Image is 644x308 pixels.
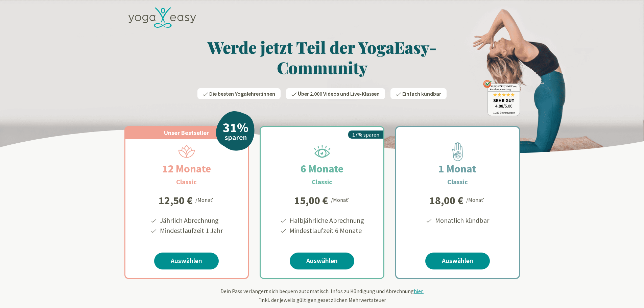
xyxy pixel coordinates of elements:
[176,177,197,187] h3: Classic
[159,215,223,226] li: Jährlich Abrechnung
[209,90,275,97] span: Die besten Yogalehrer:innen
[447,177,468,187] h3: Classic
[312,177,332,187] h3: Classic
[159,226,223,236] li: Mindestlaufzeit 1 Jahr
[124,287,520,304] div: Dein Pass verlängert sich bequem automatisch. Infos zu Kündigung und Abrechnung
[414,288,424,294] span: hier.
[434,215,489,226] li: Monatlich kündbar
[294,195,328,206] div: 15,00 €
[159,195,193,206] div: 12,50 €
[124,37,520,77] h1: Werde jetzt Teil der YogaEasy-Community
[425,253,490,269] a: Auswählen
[284,161,360,177] h2: 6 Monate
[288,226,364,236] li: Mindestlaufzeit 6 Monate
[298,90,380,97] span: Über 2.000 Videos und Live-Klassen
[223,121,248,134] div: 31%
[348,131,383,139] div: 17% sparen
[288,215,364,226] li: Halbjährliche Abrechnung
[225,134,247,141] span: sparen
[466,195,485,204] div: /Monat
[154,253,219,269] a: Auswählen
[402,90,441,97] span: Einfach kündbar
[164,129,209,137] span: Unser Bestseller
[195,195,215,204] div: /Monat
[290,253,354,269] a: Auswählen
[422,161,493,177] h2: 1 Monat
[258,297,386,303] span: inkl. der jeweils gültigen gesetzlichen Mehrwertsteuer
[483,80,520,116] img: ausgezeichnet_badge.png
[146,161,227,177] h2: 12 Monate
[331,195,350,204] div: /Monat
[429,195,463,206] div: 18,00 €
